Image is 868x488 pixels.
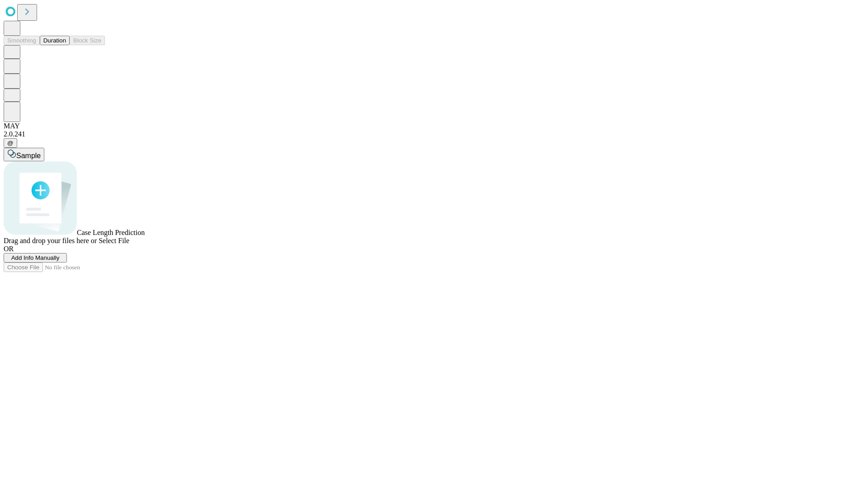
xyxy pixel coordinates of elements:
[4,122,864,130] div: MAY
[4,130,864,138] div: 2.0.241
[16,152,41,160] span: Sample
[4,138,17,148] button: @
[70,36,105,45] button: Block Size
[99,237,129,244] span: Select File
[4,148,44,161] button: Sample
[4,237,97,244] span: Drag and drop your files here or
[11,254,60,261] span: Add Info Manually
[4,36,40,45] button: Smoothing
[40,36,70,45] button: Duration
[7,140,14,146] span: @
[4,253,67,263] button: Add Info Manually
[77,229,145,236] span: Case Length Prediction
[4,245,14,253] span: OR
